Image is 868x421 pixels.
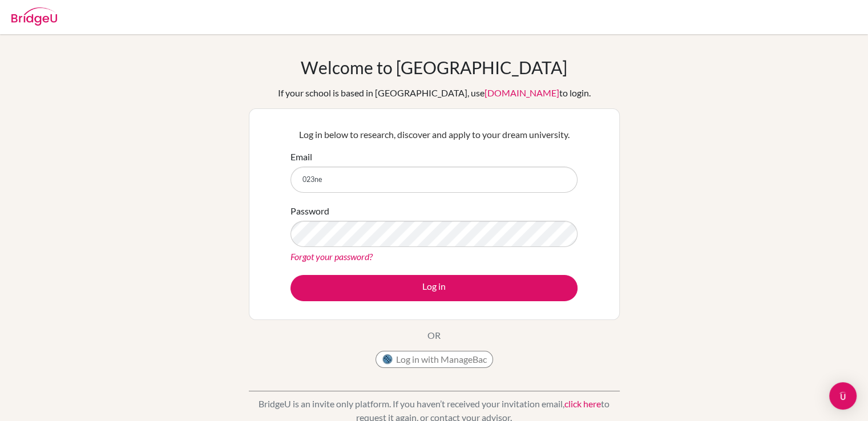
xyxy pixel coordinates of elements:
[427,329,441,342] p: OR
[485,87,559,98] a: [DOMAIN_NAME]
[564,398,601,409] a: click here
[290,150,312,164] label: Email
[278,86,591,100] div: If your school is based in [GEOGRAPHIC_DATA], use to login.
[829,382,857,410] div: Open Intercom Messenger
[376,351,493,368] button: Log in with ManageBac
[301,57,567,78] h1: Welcome to [GEOGRAPHIC_DATA]
[290,251,373,262] a: Forgot your password?
[290,275,578,301] button: Log in
[11,7,57,26] img: Bridge-U
[290,128,578,141] p: Log in below to research, discover and apply to your dream university.
[290,204,329,218] label: Password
